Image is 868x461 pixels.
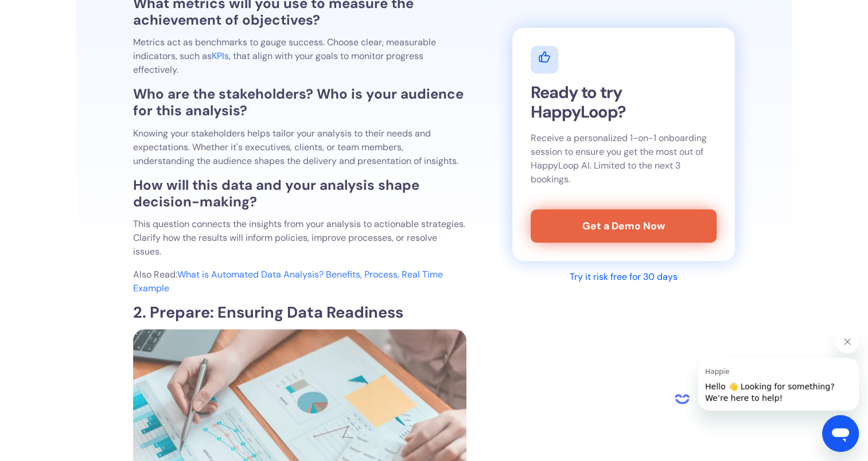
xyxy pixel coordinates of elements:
iframe: Button to launch messaging window [822,415,859,452]
strong: How will this data and your analysis shape decision-making? [133,176,419,210]
iframe: Message from Happie [698,358,859,411]
p: Receive a personalized 1-on-1 onboarding session to ensure you get the most out of HappyLoop AI. ... [531,131,716,186]
a: KPIs [212,50,229,62]
div: Try it risk free for 30 days [570,271,678,284]
p: Knowing your stakeholders helps tailor your analysis to their needs and expectations. Whether it'... [133,127,466,168]
iframe: Close message from Happie [836,330,859,353]
a: What is Automated Data Analysis? Benefits, Process, Real Time Example [133,268,443,294]
a: Get a Demo Now [531,209,716,243]
strong: Who are the stakeholders? Who is your audience for this analysis? [133,85,464,119]
h2: Ready to try HappyLoop? [531,83,716,122]
strong: 2. Prepare: Ensuring Data Readiness [133,302,403,322]
div: Happie says "Hello 👋 Looking for something? We’re here to help!". Open messaging window to contin... [671,330,859,411]
p: Also Read: [133,268,466,295]
iframe: no content [671,388,694,411]
p: This question connects the insights from your analysis to actionable strategies. Clarify how the ... [133,217,466,259]
p: Metrics act as benchmarks to gauge success. Choose clear, measurable indicators, such as , that a... [133,36,466,77]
